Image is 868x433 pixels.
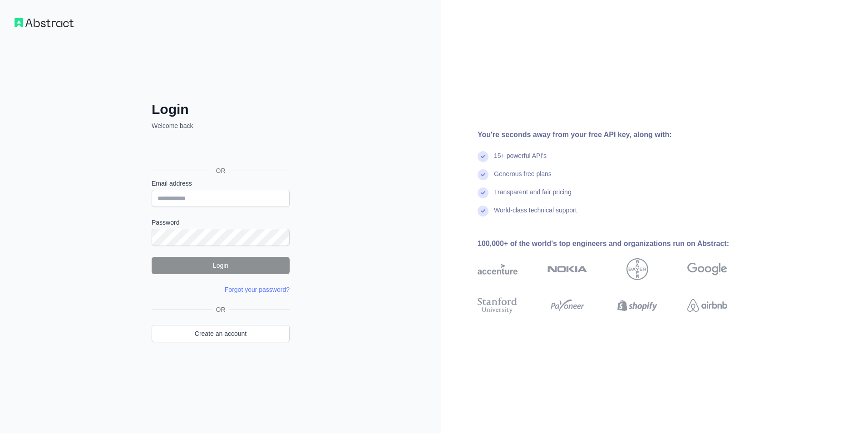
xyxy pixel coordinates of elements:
[626,258,648,280] img: bayer
[478,151,488,162] img: check mark
[152,179,290,188] label: Email address
[152,218,290,227] label: Password
[494,187,572,206] div: Transparent and fair pricing
[152,121,290,130] p: Welcome back
[687,258,727,280] img: google
[547,258,587,280] img: nokia
[494,169,552,187] div: Generous free plans
[478,129,756,140] div: You're seconds away from your free API key, along with:
[687,295,727,315] img: airbnb
[478,187,488,198] img: check mark
[494,206,577,224] div: World-class technical support
[152,325,290,342] a: Create an account
[147,140,292,160] iframe: Bouton "Se connecter avec Google"
[547,295,587,315] img: payoneer
[478,206,488,216] img: check mark
[152,101,290,118] h2: Login
[225,286,290,293] a: Forgot your password?
[478,295,518,315] img: stanford university
[15,18,74,27] img: Workflow
[152,257,290,274] button: Login
[209,166,233,175] span: OR
[212,305,229,314] span: OR
[617,295,657,315] img: shopify
[478,169,488,180] img: check mark
[494,151,547,169] div: 15+ powerful API's
[478,238,756,249] div: 100,000+ of the world's top engineers and organizations run on Abstract:
[478,258,518,280] img: accenture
